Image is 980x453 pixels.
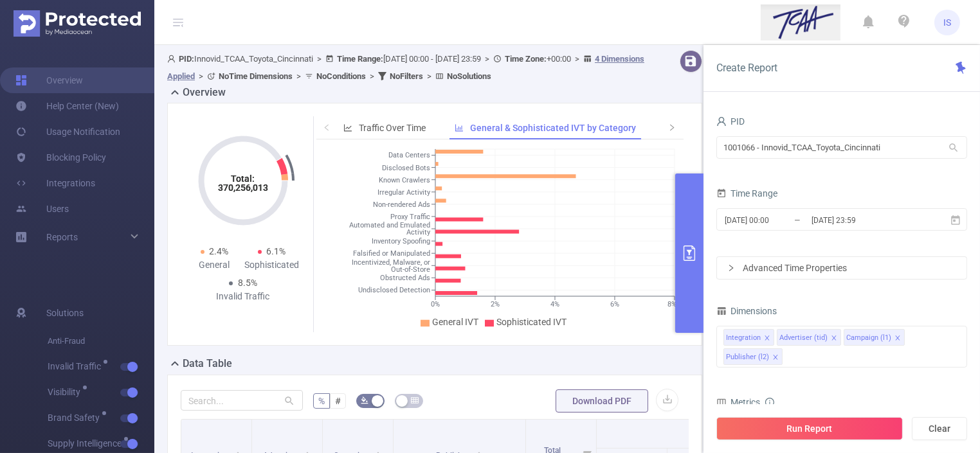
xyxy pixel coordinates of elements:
i: icon: right [727,264,735,272]
input: Start date [723,211,828,229]
b: No Solutions [447,71,491,81]
i: icon: close [831,335,837,342]
span: Metrics [716,397,760,407]
span: Supply Intelligence [48,439,126,448]
b: Time Range: [337,54,383,64]
a: Blocking Policy [15,145,106,170]
div: Campaign (l1) [846,330,891,346]
tspan: Inventory Spoofing [372,237,430,245]
span: # [335,396,341,406]
span: Create Report [716,62,777,74]
span: > [195,71,207,81]
div: icon: rightAdvanced Time Properties [717,257,966,279]
h2: Data Table [183,356,232,371]
div: Publisher (l2) [726,349,769,366]
b: No Filters [390,71,423,81]
a: Integrations [15,170,95,196]
img: Protected Media [14,10,141,37]
tspan: Proxy Traffic [390,213,430,221]
span: Reports [46,232,78,242]
span: > [366,71,378,81]
tspan: Automated and Emulated [349,222,430,230]
i: icon: bg-colors [361,396,368,404]
b: No Time Dimensions [219,71,293,81]
span: 8.5% [238,278,257,288]
span: % [318,396,325,406]
i: icon: right [668,123,676,131]
tspan: Activity [406,229,431,237]
tspan: 0% [431,300,440,308]
b: Time Zone: [505,54,547,64]
i: icon: close [772,354,779,362]
tspan: Irregular Activity [377,188,431,197]
tspan: Out-of-Store [391,265,430,274]
span: Solutions [46,300,84,326]
input: Search... [181,390,303,411]
i: icon: user [167,55,179,63]
a: Overview [15,67,83,93]
tspan: Undisclosed Detection [358,287,430,295]
button: Run Report [716,417,903,440]
i: icon: bar-chart [455,123,464,132]
span: Anti-Fraud [48,328,154,354]
div: Advertiser (tid) [779,330,828,346]
i: icon: table [411,396,419,404]
li: Integration [723,329,774,346]
i: icon: close [764,335,770,342]
a: Help Center (New) [15,93,119,119]
li: Advertiser (tid) [777,329,841,346]
span: Traffic Over Time [359,123,426,133]
tspan: Falsified or Manipulated [353,249,430,258]
button: Clear [912,417,967,440]
span: > [571,54,583,64]
tspan: Data Centers [388,152,430,160]
span: Sophisticated IVT [496,317,567,327]
tspan: 6% [610,300,619,308]
i: icon: user [716,116,727,127]
h2: Overview [183,85,226,100]
a: Usage Notification [15,119,120,145]
span: Visibility [48,387,85,396]
div: Sophisticated [243,258,300,272]
span: > [423,71,435,81]
span: IS [943,10,951,35]
tspan: Total: [231,173,255,184]
div: Integration [726,330,761,346]
tspan: 2% [491,300,500,308]
span: Innovid_TCAA_Toyota_Cincinnati [DATE] 00:00 - [DATE] 23:59 +00:00 [167,54,644,81]
i: icon: info-circle [765,398,774,407]
tspan: 8% [667,300,676,308]
span: 6.1% [267,246,286,256]
span: Brand Safety [48,413,104,422]
i: icon: line-chart [343,123,352,132]
tspan: Incentivized, Malware, or [352,258,430,267]
span: 2.4% [210,246,229,256]
span: Invalid Traffic [48,362,105,371]
tspan: 370,256,013 [218,182,268,193]
span: PID [716,116,745,127]
input: End date [810,211,914,229]
span: General & Sophisticated IVT by Category [471,123,637,133]
i: icon: close [894,335,901,342]
tspan: 4% [550,300,559,308]
span: General IVT [432,317,478,327]
li: Publisher (l2) [723,348,783,365]
a: Users [15,196,69,222]
span: > [313,54,325,64]
span: > [481,54,493,64]
div: Invalid Traffic [215,290,272,303]
span: Dimensions [716,306,777,316]
tspan: Disclosed Bots [382,164,430,172]
li: Campaign (l1) [844,329,905,346]
div: General [186,258,243,272]
i: icon: left [323,123,331,131]
button: Download PDF [556,389,648,413]
tspan: Obstructed Ads [380,274,430,283]
tspan: Known Crawlers [379,176,430,184]
span: > [293,71,305,81]
span: Time Range [716,188,777,199]
b: No Conditions [316,71,366,81]
a: Reports [46,224,78,250]
tspan: Non-rendered Ads [373,200,430,209]
b: PID: [179,54,194,64]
